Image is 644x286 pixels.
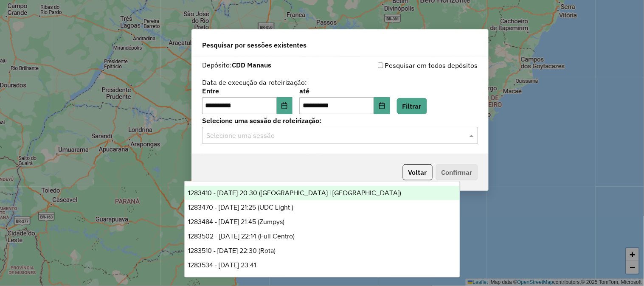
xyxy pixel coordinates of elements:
label: Selecione uma sessão de roteirização: [202,115,478,126]
div: Pesquisar em todos depósitos [340,60,478,70]
span: 1283410 - [DATE] 20:30 ([GEOGRAPHIC_DATA] | [GEOGRAPHIC_DATA]) [188,189,401,196]
button: Choose Date [277,97,293,114]
ng-dropdown-panel: Options list [184,181,460,278]
button: Filtrar [397,98,427,114]
span: 1283534 - [DATE] 23:41 [188,261,256,269]
label: até [299,86,390,96]
label: Depósito: [202,60,271,70]
label: Entre [202,86,292,96]
button: Voltar [403,164,433,180]
button: Choose Date [374,97,390,114]
strong: CDD Manaus [232,61,271,69]
span: 1283510 - [DATE] 22:30 (Rota) [188,247,276,254]
label: Data de execução da roteirização: [202,77,307,87]
span: 1283502 - [DATE] 22:14 (Full Centro) [188,233,295,240]
span: 1283470 - [DATE] 21:25 (UDC Light ) [188,204,293,211]
span: 1283484 - [DATE] 21:45 (Zumpys) [188,218,284,225]
span: Pesquisar por sessões existentes [202,40,307,50]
